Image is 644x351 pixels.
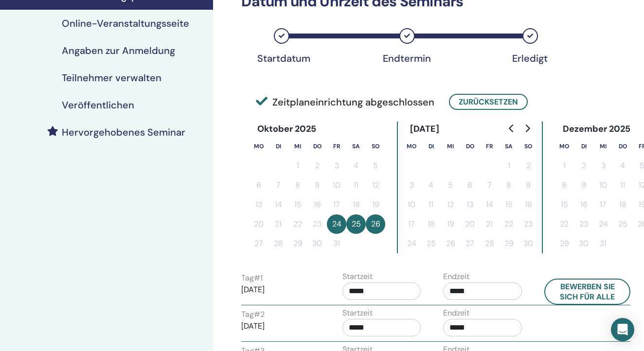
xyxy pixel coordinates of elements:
[460,214,480,234] button: 20
[421,195,441,214] button: 11
[249,175,268,195] button: 6
[288,156,307,175] button: 1
[504,119,519,138] button: Go to previous month
[268,137,288,156] th: Dienstag
[402,137,421,156] th: Montag
[366,137,385,156] th: Sonntag
[342,271,373,282] label: Startzeit
[480,175,499,195] button: 7
[366,156,385,175] button: 5
[268,214,288,234] button: 21
[613,195,632,214] button: 18
[574,175,593,195] button: 9
[366,195,385,214] button: 19
[499,175,519,195] button: 8
[574,195,593,214] button: 16
[288,175,307,195] button: 8
[327,195,346,214] button: 17
[574,214,593,234] button: 23
[449,94,528,110] button: Zurücksetzen
[499,156,519,175] button: 1
[327,156,346,175] button: 3
[346,175,366,195] button: 11
[241,272,263,284] label: Tag # 1
[613,156,632,175] button: 4
[593,156,613,175] button: 3
[480,137,499,156] th: Freitag
[555,234,574,253] button: 29
[519,175,538,195] button: 9
[441,175,460,195] button: 5
[441,214,460,234] button: 19
[257,53,306,64] div: Startdatum
[519,119,535,138] button: Go to next month
[441,195,460,214] button: 12
[574,156,593,175] button: 2
[346,195,366,214] button: 18
[555,175,574,195] button: 8
[555,137,574,156] th: Montag
[62,126,185,138] h4: Hervorgehobenes Seminar
[342,307,373,319] label: Startzeit
[288,234,307,253] button: 29
[480,195,499,214] button: 14
[288,214,307,234] button: 22
[460,137,480,156] th: Donnerstag
[241,284,320,296] p: [DATE]
[519,195,538,214] button: 16
[307,195,327,214] button: 16
[480,234,499,253] button: 28
[62,72,161,84] h4: Teilnehmer verwalten
[268,195,288,214] button: 14
[249,195,268,214] button: 13
[62,45,175,56] h4: Angaben zur Anmeldung
[519,156,538,175] button: 2
[613,137,632,156] th: Donnerstag
[593,137,613,156] th: Mittwoch
[421,137,441,156] th: Dienstag
[62,18,189,29] h4: Online-Veranstaltungsseite
[555,156,574,175] button: 1
[443,307,469,319] label: Endzeit
[327,137,346,156] th: Freitag
[480,214,499,234] button: 21
[307,234,327,253] button: 30
[307,175,327,195] button: 9
[499,137,519,156] th: Samstag
[307,214,327,234] button: 23
[555,122,638,137] div: Dezember 2025
[288,137,307,156] th: Mittwoch
[327,175,346,195] button: 10
[460,175,480,195] button: 6
[62,99,134,111] h4: Veröffentlichen
[613,214,632,234] button: 25
[383,53,431,64] div: Endtermin
[613,175,632,195] button: 11
[268,234,288,253] button: 28
[366,214,385,234] button: 26
[346,156,366,175] button: 4
[443,271,469,282] label: Endzeit
[544,279,631,305] button: Bewerben Sie sich für alle
[574,234,593,253] button: 30
[249,214,268,234] button: 20
[307,137,327,156] th: Donnerstag
[460,234,480,253] button: 27
[593,175,613,195] button: 10
[421,175,441,195] button: 4
[593,234,613,253] button: 31
[421,234,441,253] button: 25
[249,122,324,137] div: Oktober 2025
[402,214,421,234] button: 17
[460,195,480,214] button: 13
[402,195,421,214] button: 10
[593,195,613,214] button: 17
[519,137,538,156] th: Sonntag
[555,214,574,234] button: 22
[402,234,421,253] button: 24
[241,320,320,332] p: [DATE]
[421,214,441,234] button: 18
[346,214,366,234] button: 25
[288,195,307,214] button: 15
[519,234,538,253] button: 30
